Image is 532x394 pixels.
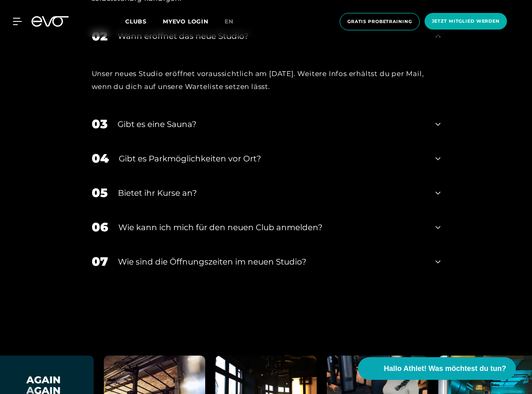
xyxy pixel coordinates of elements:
a: en [225,17,243,26]
span: Jetzt Mitglied werden [432,18,500,25]
div: Unser neues Studio eröffnet voraussichtlich am [DATE]. Weitere Infos erhältst du per Mail, wenn d... [92,67,441,93]
span: Gratis Probetraining [347,18,412,25]
div: 07 [92,252,108,271]
div: 03 [92,115,107,133]
button: Hallo Athlet! Was möchtest du tun? [358,357,516,380]
div: 05 [92,184,108,202]
span: Hallo Athlet! Was möchtest du tun? [384,363,506,374]
span: en [225,18,233,25]
div: Gibt es Parkmöglichkeiten vor Ort? [119,153,426,165]
div: Wie kann ich mich für den neuen Club anmelden? [118,221,426,233]
a: Clubs [125,17,163,25]
a: Gratis Probetraining [337,13,422,30]
span: Clubs [125,18,147,25]
div: 06 [92,218,108,236]
a: Jetzt Mitglied werden [422,13,509,30]
a: MYEVO LOGIN [163,18,208,25]
div: Bietet ihr Kurse an? [118,187,426,199]
div: Gibt es eine Sauna? [118,118,426,130]
div: 04 [92,149,109,167]
div: ​Wie sind die Öffnungszeiten im neuen Studio? [118,256,426,268]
